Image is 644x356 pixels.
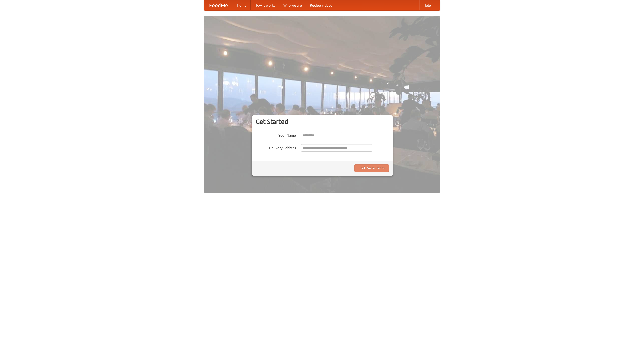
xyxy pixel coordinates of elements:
label: Your Name [256,132,296,138]
button: Find Restaurants! [354,164,389,172]
h3: Get Started [256,118,389,125]
a: Help [419,0,435,10]
a: Home [233,0,251,10]
a: How it works [251,0,279,10]
a: Recipe videos [306,0,336,10]
a: Who we are [279,0,306,10]
label: Delivery Address [256,144,296,150]
a: FoodMe [204,0,233,10]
